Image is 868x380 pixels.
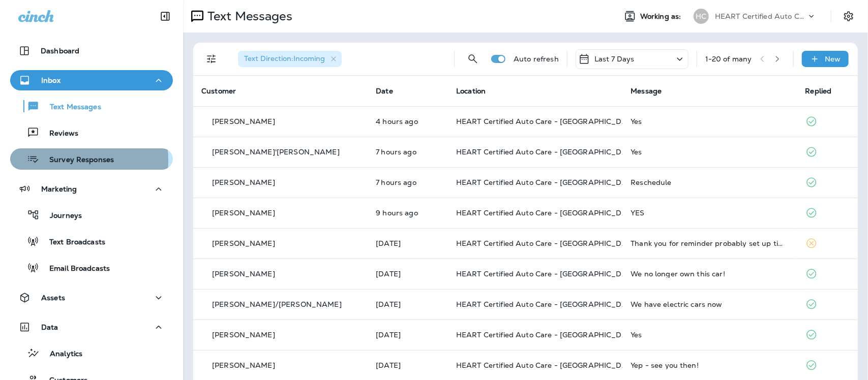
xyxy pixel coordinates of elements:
button: Reviews [10,122,173,143]
span: HEART Certified Auto Care - [GEOGRAPHIC_DATA] [456,178,639,187]
p: HEART Certified Auto Care [715,12,806,20]
p: Text Messages [40,103,101,112]
p: Marketing [41,185,77,193]
p: Reviews [39,129,78,139]
p: [PERSON_NAME] [212,270,275,278]
span: HEART Certified Auto Care - [GEOGRAPHIC_DATA] [456,117,639,126]
span: HEART Certified Auto Care - [GEOGRAPHIC_DATA] [456,300,639,309]
span: HEART Certified Auto Care - [GEOGRAPHIC_DATA] [456,269,639,278]
button: Email Broadcasts [10,257,173,278]
p: Journeys [40,211,82,221]
button: Dashboard [10,41,173,61]
p: Text Broadcasts [39,238,105,247]
p: Analytics [40,350,82,359]
p: [PERSON_NAME]'[PERSON_NAME] [212,148,340,156]
p: Email Broadcasts [39,264,110,274]
div: Text Direction:Incoming [238,51,342,67]
p: Oct 1, 2025 03:33 PM [376,239,440,247]
div: Thank you for reminder probably set up time next week, appreciate [631,239,789,247]
span: Customer [201,86,236,96]
p: [PERSON_NAME] [212,239,275,247]
button: Text Broadcasts [10,231,173,252]
span: Location [456,86,486,96]
div: We no longer own this car! [631,270,789,278]
p: [PERSON_NAME] [212,209,275,217]
span: HEART Certified Auto Care - [GEOGRAPHIC_DATA] [456,361,639,370]
button: Journeys [10,204,173,226]
button: Assets [10,288,173,308]
div: Reschedule [631,178,789,186]
p: Oct 1, 2025 08:57 AM [376,331,440,339]
div: HC [694,9,709,24]
p: Oct 1, 2025 02:22 PM [376,270,440,278]
span: Date [376,86,393,96]
p: Oct 1, 2025 02:16 PM [376,300,440,308]
button: Inbox [10,70,173,90]
button: Filters [201,49,222,69]
p: Oct 2, 2025 06:54 AM [376,209,440,217]
button: Collapse Sidebar [151,6,179,26]
button: Search Messages [463,49,483,69]
button: Data [10,317,173,337]
button: Settings [840,7,858,25]
p: [PERSON_NAME] [212,178,275,186]
p: Oct 2, 2025 12:19 PM [376,117,440,125]
div: We have electric cars now [631,300,789,308]
span: HEART Certified Auto Care - [GEOGRAPHIC_DATA] [456,330,639,339]
div: Yes [631,331,789,339]
p: Auto refresh [514,55,559,63]
span: Replied [805,86,832,96]
p: Survey Responses [39,155,114,165]
p: Dashboard [41,47,79,55]
div: 1 - 20 of many [705,55,752,63]
p: Data [41,323,58,331]
button: Text Messages [10,96,173,117]
p: New [825,55,841,63]
div: YES [631,209,789,217]
span: HEART Certified Auto Care - [GEOGRAPHIC_DATA] [456,208,639,217]
p: [PERSON_NAME] [212,361,275,369]
p: [PERSON_NAME] [212,117,275,125]
div: Yep - see you then! [631,361,789,369]
div: Yes [631,117,789,125]
p: Oct 2, 2025 09:04 AM [376,178,440,186]
span: Working as: [640,12,683,21]
div: Yes [631,148,789,156]
button: Survey Responses [10,148,173,170]
p: Assets [41,294,65,302]
p: Text Messages [203,9,292,24]
p: Oct 2, 2025 09:06 AM [376,148,440,156]
span: Message [631,86,662,96]
button: Analytics [10,342,173,364]
p: Last 7 Days [594,55,635,63]
p: Sep 30, 2025 03:32 PM [376,361,440,369]
p: Inbox [41,76,61,84]
span: HEART Certified Auto Care - [GEOGRAPHIC_DATA] [456,239,639,248]
span: Text Direction : Incoming [244,54,325,63]
span: HEART Certified Auto Care - [GEOGRAPHIC_DATA] [456,147,639,156]
p: [PERSON_NAME]/[PERSON_NAME] [212,300,342,308]
p: [PERSON_NAME] [212,331,275,339]
button: Marketing [10,179,173,199]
